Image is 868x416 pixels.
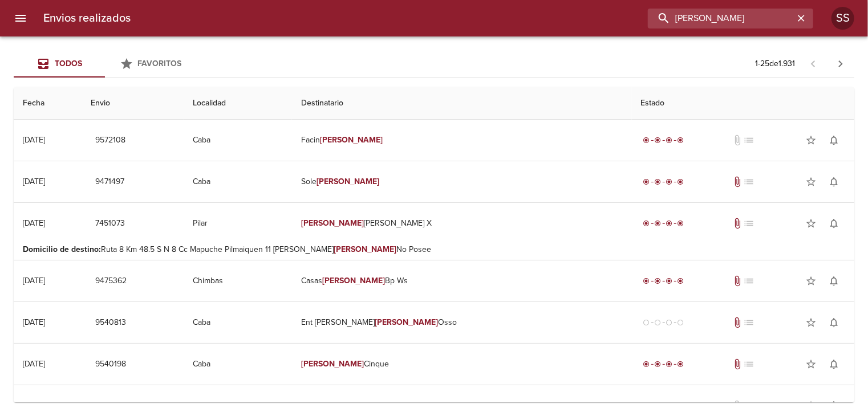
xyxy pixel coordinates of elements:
[184,302,292,343] td: Caba
[678,319,684,326] span: radio_button_unchecked
[800,270,822,292] button: Agregar a favoritos
[655,220,662,227] span: radio_button_checked
[91,130,130,151] button: 9572108
[334,244,397,254] em: [PERSON_NAME]
[23,218,45,228] div: [DATE]
[648,9,794,28] input: buscar
[292,161,632,202] td: Sole
[678,178,684,185] span: radio_button_checked
[828,134,839,146] span: notifications_none
[805,400,817,411] span: star_border
[95,175,124,189] span: 9471497
[184,161,292,202] td: Caba
[91,172,129,193] button: 9471497
[800,170,822,193] button: Agregar a favoritos
[732,317,743,328] span: Tiene documentos adjuntos
[732,400,743,411] span: No tiene documentos adjuntos
[655,137,662,144] span: radio_button_checked
[43,9,131,27] h6: Envios realizados
[666,137,673,144] span: radio_button_checked
[184,203,292,244] td: Pilar
[292,87,632,120] th: Destinatario
[828,275,839,287] span: notifications_none
[743,275,755,287] span: No tiene pedido asociado
[641,134,687,146] div: Entregado
[292,203,632,244] td: [PERSON_NAME] X
[184,344,292,385] td: Caba
[732,176,743,187] span: Tiene documentos adjuntos
[292,120,632,161] td: Facin
[14,87,82,120] th: Fecha
[743,317,755,328] span: No tiene pedido asociado
[23,317,45,327] div: [DATE]
[643,278,650,284] span: radio_button_checked
[743,400,755,411] span: No tiene pedido asociado
[184,87,292,120] th: Localidad
[95,357,126,372] span: 9540198
[55,59,82,68] span: Todos
[23,135,45,145] div: [DATE]
[643,178,650,185] span: radio_button_checked
[91,312,131,333] button: 9540813
[832,7,854,30] div: SS
[23,244,845,255] p: Ruta 8 Km 48.5 S N 8 Cc Mapuche Pilmaiquen 11 [PERSON_NAME] No Posee
[184,120,292,161] td: Caba
[301,359,364,369] em: [PERSON_NAME]
[95,399,127,413] span: 9603387
[678,137,684,144] span: radio_button_checked
[828,400,839,411] span: notifications_none
[292,260,632,301] td: Casas Bp Ws
[375,317,439,327] em: [PERSON_NAME]
[805,275,817,287] span: star_border
[301,218,364,228] em: [PERSON_NAME]
[95,217,125,231] span: 7451073
[292,344,632,385] td: Cinque
[138,59,182,68] span: Favoritos
[91,213,129,234] button: 7451073
[805,317,817,328] span: star_border
[822,129,845,152] button: Activar notificaciones
[317,177,380,186] em: [PERSON_NAME]
[184,260,292,301] td: Chimbas
[14,50,196,78] div: Tabs Envios
[91,354,131,375] button: 9540198
[666,220,673,227] span: radio_button_checked
[643,220,650,227] span: radio_button_checked
[822,270,845,292] button: Activar notificaciones
[655,319,662,326] span: radio_button_unchecked
[23,401,45,410] div: [DATE]
[732,218,743,229] span: Tiene documentos adjuntos
[743,358,755,370] span: No tiene pedido asociado
[641,218,687,229] div: Entregado
[732,134,743,146] span: No tiene documentos adjuntos
[655,278,662,284] span: radio_button_checked
[828,317,839,328] span: notifications_none
[805,358,817,370] span: star_border
[23,244,101,254] b: Domicilio de destino :
[322,276,386,286] em: [PERSON_NAME]
[822,212,845,235] button: Activar notificaciones
[655,178,662,185] span: radio_button_checked
[7,5,34,32] button: menu
[800,311,822,334] button: Agregar a favoritos
[666,178,673,185] span: radio_button_checked
[755,58,795,70] p: 1 - 25 de 1.931
[800,353,822,376] button: Agregar a favoritos
[800,129,822,152] button: Agregar a favoritos
[805,134,817,146] span: star_border
[643,361,650,368] span: radio_button_checked
[800,58,827,69] span: Pagina anterior
[828,176,839,187] span: notifications_none
[95,274,127,288] span: 9475362
[678,220,684,227] span: radio_button_checked
[23,276,45,286] div: [DATE]
[743,218,755,229] span: No tiene pedido asociado
[828,358,839,370] span: notifications_none
[822,311,845,334] button: Activar notificaciones
[678,361,684,368] span: radio_button_checked
[643,319,650,326] span: radio_button_unchecked
[23,177,45,186] div: [DATE]
[666,278,673,284] span: radio_button_checked
[95,316,126,330] span: 9540813
[743,176,755,187] span: No tiene pedido asociado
